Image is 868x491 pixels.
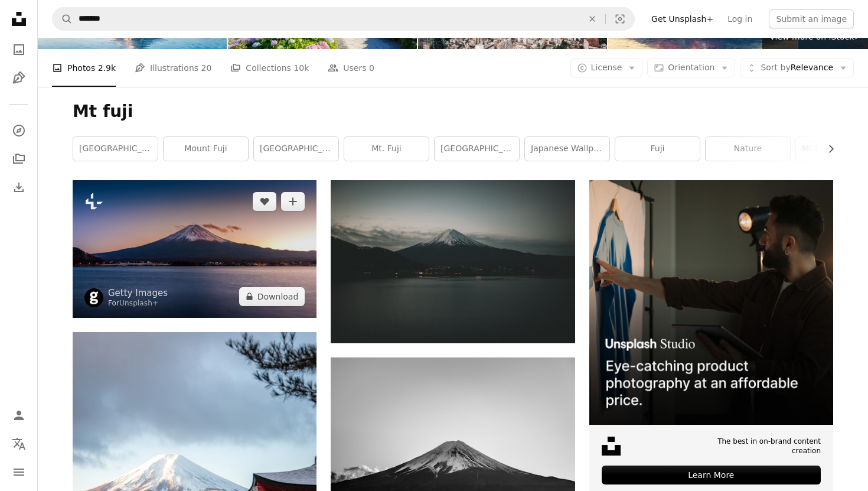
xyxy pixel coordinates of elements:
[706,137,790,161] a: nature
[7,38,31,61] a: Photos
[602,466,821,485] div: Learn More
[201,61,212,74] span: 20
[254,137,338,161] a: [GEOGRAPHIC_DATA]
[769,9,854,28] button: Submit an image
[84,288,103,307] img: Go to Getty Images's profile
[7,404,31,427] a: Log in / Sign up
[331,434,575,444] a: snow covered top mountain on grayscale photo
[761,62,833,74] span: Relevance
[331,256,575,267] a: photo of mountain
[591,63,622,72] span: License
[615,137,700,161] a: fuji
[7,432,31,456] button: Language
[344,137,429,161] a: mt. fuji
[135,49,211,87] a: Illustrations 20
[820,137,833,161] button: scroll list to the right
[740,58,854,77] button: Sort byRelevance
[7,7,31,33] a: Home — Unsplash
[7,175,31,199] a: Download History
[606,8,634,30] button: Visual search
[253,192,276,211] button: Like
[668,63,714,72] span: Orientation
[73,243,316,254] a: Fuji mountain and Kawaguchiko lake at sunset, Autumn seasons Fuji mountain at yamanachi in Japan.
[720,9,759,28] a: Log in
[108,287,168,299] a: Getty Images
[761,63,790,72] span: Sort by
[230,49,309,87] a: Collections 10k
[570,58,643,77] button: License
[525,137,609,161] a: japanese wallpaper
[435,137,519,161] a: [GEOGRAPHIC_DATA]
[293,61,309,74] span: 10k
[73,101,833,122] h1: Mt fuji
[331,180,575,343] img: photo of mountain
[602,437,621,456] img: file-1631678316303-ed18b8b5cb9cimage
[589,180,833,424] img: file-1715714098234-25b8b4e9d8faimage
[7,460,31,484] button: Menu
[53,8,73,30] button: Search Unsplash
[328,49,374,87] a: Users 0
[239,287,305,306] button: Download
[7,66,31,90] a: Illustrations
[281,192,305,211] button: Add to Collection
[369,61,374,74] span: 0
[108,299,168,308] div: For
[73,180,316,317] img: Fuji mountain and Kawaguchiko lake at sunset, Autumn seasons Fuji mountain at yamanachi in Japan.
[687,437,821,457] span: The best in on-brand content creation
[73,137,158,161] a: [GEOGRAPHIC_DATA]
[647,58,735,77] button: Orientation
[644,9,720,28] a: Get Unsplash+
[119,299,158,307] a: Unsplash+
[7,119,31,142] a: Explore
[579,8,605,30] button: Clear
[52,7,635,31] form: Find visuals sitewide
[164,137,248,161] a: mount fuji
[7,147,31,171] a: Collections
